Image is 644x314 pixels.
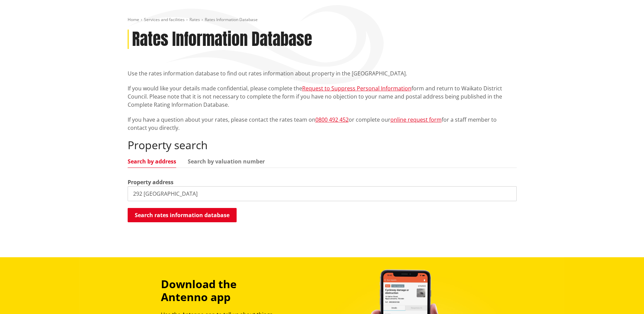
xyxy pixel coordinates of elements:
a: Services and facilities [144,17,185,22]
a: online request form [390,116,442,123]
p: If you have a question about your rates, please contact the rates team on or complete our for a s... [128,116,517,132]
h2: Property search [128,139,517,152]
h3: Download the Antenno app [161,278,284,304]
h1: Rates Information Database [132,30,312,49]
a: Search by address [128,159,176,164]
a: Request to Suppress Personal Information [302,85,411,92]
a: 0800 492 452 [315,116,349,123]
span: Rates Information Database [205,17,258,22]
p: Use the rates information database to find out rates information about property in the [GEOGRAPHI... [128,69,517,77]
button: Search rates information database [128,208,237,222]
label: Property address [128,178,173,186]
iframe: Messenger Launcher [613,285,637,310]
p: If you would like your details made confidential, please complete the form and return to Waikato ... [128,84,517,109]
input: e.g. Duke Street NGARUAWAHIA [128,186,517,201]
a: Rates [189,17,200,22]
a: Home [128,17,139,22]
nav: breadcrumb [128,17,517,23]
a: Search by valuation number [188,159,265,164]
